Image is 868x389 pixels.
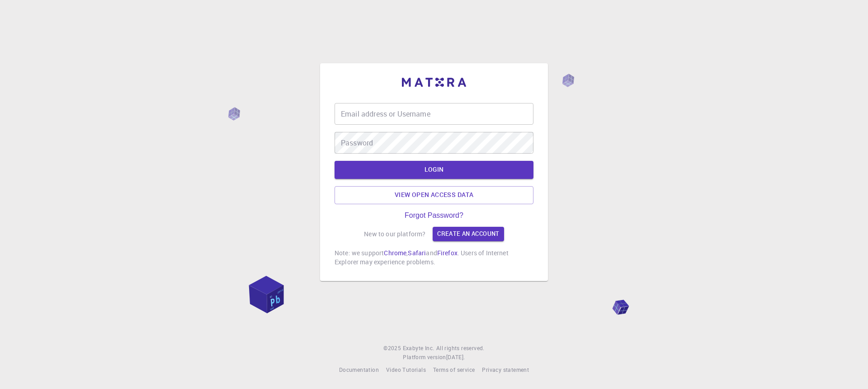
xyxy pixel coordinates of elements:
a: Privacy statement [482,366,529,375]
a: Forgot Password? [405,211,463,220]
a: [DATE]. [446,353,465,362]
span: Documentation [339,366,379,373]
span: [DATE] . [446,353,465,361]
a: Exabyte Inc. [403,344,434,353]
a: Safari [408,248,426,257]
span: Terms of service [433,366,475,373]
a: View open access data [335,186,533,204]
span: All rights reserved. [436,344,485,353]
a: Firefox [437,248,458,257]
a: Chrome [384,248,406,257]
a: Documentation [339,366,379,375]
button: LOGIN [335,161,533,179]
span: Privacy statement [482,366,529,373]
p: Note: we support , and . Users of Internet Explorer may experience problems. [335,248,533,267]
span: Platform version [403,353,446,362]
span: © 2025 [383,344,402,353]
a: Video Tutorials [386,366,426,375]
a: Terms of service [433,366,475,375]
span: Video Tutorials [386,366,426,373]
a: Create an account [433,227,504,241]
p: New to our platform? [364,230,425,239]
span: Exabyte Inc. [403,344,434,352]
